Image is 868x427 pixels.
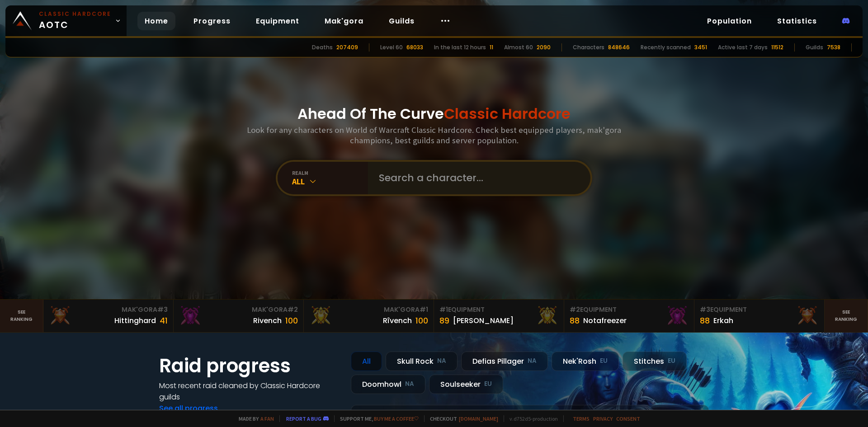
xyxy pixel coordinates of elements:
[564,300,694,332] a: #2Equipment88Notafreezer
[439,305,558,314] div: Equipment
[437,357,446,366] small: NA
[285,314,298,327] div: 100
[504,43,533,52] div: Almost 60
[593,415,613,422] a: Privacy
[174,300,304,332] a: Mak'Gora#2Rivench100
[827,43,840,52] div: 7538
[459,415,498,422] a: [DOMAIN_NAME]
[292,169,368,176] div: realm
[429,375,503,394] div: Soulseeker
[700,305,819,314] div: Equipment
[286,415,321,422] a: Report a bug
[825,300,868,332] a: Seeranking
[260,415,274,422] a: a fan
[309,305,428,314] div: Mak'Gora
[771,43,783,52] div: 11512
[504,415,558,422] span: v. d752d5 - production
[233,415,274,422] span: Made by
[374,415,419,422] a: Buy me a coffee
[5,5,127,36] a: Classic HardcoreAOTC
[439,305,448,314] span: # 1
[424,415,498,422] span: Checkout
[312,43,333,52] div: Deaths
[386,352,458,371] div: Skull Rock
[406,43,423,52] div: 68033
[484,380,492,389] small: EU
[528,357,537,366] small: NA
[770,12,824,30] a: Statistics
[137,12,175,30] a: Home
[700,314,710,327] div: 88
[351,375,425,394] div: Doomhowl
[380,43,403,52] div: Level 60
[806,43,823,52] div: Guilds
[570,305,689,314] div: Equipment
[382,12,422,30] a: Guilds
[718,43,768,52] div: Active last 7 days
[351,352,382,371] div: All
[616,415,640,422] a: Consent
[439,314,449,327] div: 89
[159,380,340,403] h4: Most recent raid cleaned by Classic Hardcore guilds
[552,352,619,371] div: Nek'Rosh
[570,305,580,314] span: # 2
[700,305,710,314] span: # 3
[405,380,414,389] small: NA
[713,315,733,326] div: Erkah
[159,403,218,413] a: See all progress
[573,43,604,52] div: Characters
[179,305,298,314] div: Mak'Gora
[453,315,514,326] div: [PERSON_NAME]
[114,315,156,326] div: Hittinghard
[317,12,371,30] a: Mak'gora
[334,415,419,422] span: Support me,
[461,352,548,371] div: Defias Pillager
[668,357,675,366] small: EU
[415,314,428,327] div: 100
[336,43,358,52] div: 207409
[490,43,493,52] div: 11
[573,415,590,422] a: Terms
[243,125,625,145] h3: Look for any characters on World of Warcraft Classic Hardcore. Check best equipped players, mak'g...
[49,305,168,314] div: Mak'Gora
[694,300,825,332] a: #3Equipment88Erkah
[434,43,486,52] div: In the last 12 hours
[608,43,630,52] div: 848646
[583,315,627,326] div: Notafreezer
[383,315,412,326] div: Rîvench
[373,162,580,194] input: Search a character...
[288,305,298,314] span: # 2
[39,10,111,32] span: AOTC
[297,103,571,125] h1: Ahead Of The Curve
[186,12,238,30] a: Progress
[160,314,168,327] div: 41
[444,103,571,124] span: Classic Hardcore
[39,10,111,18] small: Classic Hardcore
[157,305,168,314] span: # 3
[694,43,707,52] div: 3451
[249,12,307,30] a: Equipment
[292,176,368,187] div: All
[434,300,564,332] a: #1Equipment89[PERSON_NAME]
[159,352,340,380] h1: Raid progress
[600,357,608,366] small: EU
[570,314,580,327] div: 88
[623,352,687,371] div: Stitches
[420,305,428,314] span: # 1
[253,315,282,326] div: Rivench
[304,300,434,332] a: Mak'Gora#1Rîvench100
[43,300,174,332] a: Mak'Gora#3Hittinghard41
[641,43,691,52] div: Recently scanned
[700,12,759,30] a: Population
[537,43,551,52] div: 2090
